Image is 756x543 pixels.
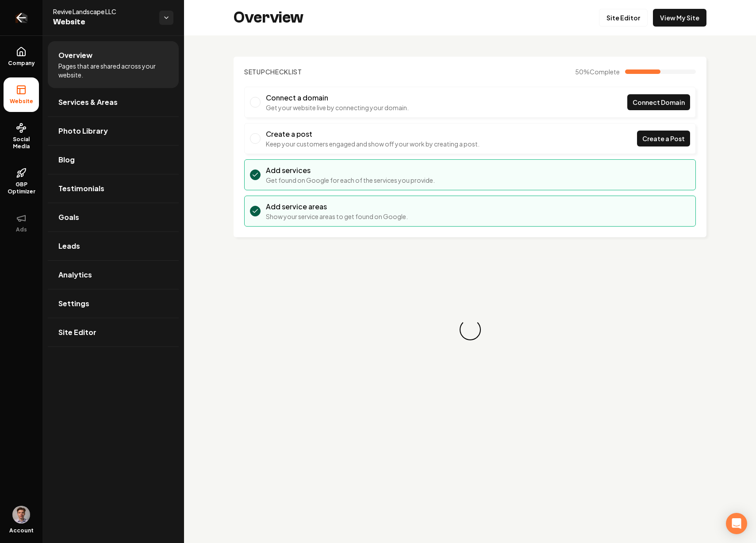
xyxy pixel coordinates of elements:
[4,39,39,74] a: Company
[53,7,152,16] span: Revive Landscape LLC
[266,129,480,139] h3: Create a post
[637,131,690,146] a: Create a Post
[266,212,408,221] p: Show your service areas to get found on Google.
[4,206,39,240] button: Ads
[599,9,648,27] a: Site Editor
[58,183,104,194] span: Testimonials
[12,506,30,524] img: Gregory Geel
[58,97,118,108] span: Services & Areas
[58,126,108,136] span: Photo Library
[48,232,179,260] a: Leads
[9,527,34,534] span: Account
[4,60,38,67] span: Company
[575,67,620,76] span: 50 %
[653,9,706,27] a: View My Site
[12,506,30,524] button: Open user button
[4,161,39,202] a: GBP Optimizer
[244,68,265,76] span: Setup
[590,68,620,76] span: Complete
[58,241,80,251] span: Leads
[458,318,482,342] div: Loading
[48,174,179,203] a: Testimonials
[48,117,179,145] a: Photo Library
[58,212,79,223] span: Goals
[58,154,75,165] span: Blog
[234,9,303,27] h2: Overview
[266,201,408,212] h3: Add service areas
[48,203,179,231] a: Goals
[4,136,39,150] span: Social Media
[266,92,409,103] h3: Connect a domain
[53,16,152,28] span: Website
[4,116,39,157] a: Social Media
[58,298,89,309] span: Settings
[266,103,409,112] p: Get your website live by connecting your domain.
[58,327,96,338] span: Site Editor
[642,134,685,143] span: Create a Post
[12,226,31,233] span: Ads
[48,146,179,174] a: Blog
[6,98,37,105] span: Website
[58,270,92,280] span: Analytics
[633,98,685,107] span: Connect Domain
[4,181,39,195] span: GBP Optimizer
[48,88,179,116] a: Services & Areas
[48,318,179,347] a: Site Editor
[48,261,179,289] a: Analytics
[48,289,179,318] a: Settings
[266,165,435,176] h3: Add services
[58,62,168,79] span: Pages that are shared across your website.
[726,513,747,534] div: Open Intercom Messenger
[266,176,435,185] p: Get found on Google for each of the services you provide.
[266,139,480,148] p: Keep your customers engaged and show off your work by creating a post.
[58,50,92,61] span: Overview
[244,67,302,76] h2: Checklist
[627,94,690,110] a: Connect Domain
